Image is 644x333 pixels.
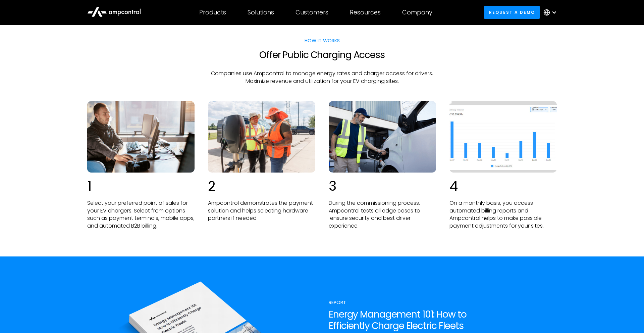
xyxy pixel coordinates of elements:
p: Ampcontrol demonstrates the payment solution and helps selecting hardware partners if needed. [208,199,315,222]
div: Customers [296,9,328,16]
div: Solutions [248,9,274,16]
p: On a monthly basis, you access automated billing reports and Ampcontrol helps to make possible pa... [449,199,557,230]
div: 3 [329,178,436,194]
div: HOW IT WORKS [208,37,436,44]
div: Products [199,9,226,16]
p: Companies use Ampcontrol to manage energy rates and charger access for drivers. Maximize revenue ... [208,70,436,85]
div: Resources [350,9,381,16]
div: Company [402,9,432,16]
p: During the commissioning process, Ampcontrol tests all edge cases to ensure security and best dri... [329,199,436,230]
a: Request a demo [484,6,540,18]
div: Report [329,299,557,306]
h2: Offer Public Charging Access [208,49,436,61]
div: 2 [208,178,315,194]
div: 4 [449,178,557,194]
p: Select your preferred point of sales for your EV chargers. Select from options such as payment te... [87,199,195,230]
h2: Energy Management 101: How to Efficiently Charge Electric Fleets [329,309,557,331]
div: 1 [87,178,195,194]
